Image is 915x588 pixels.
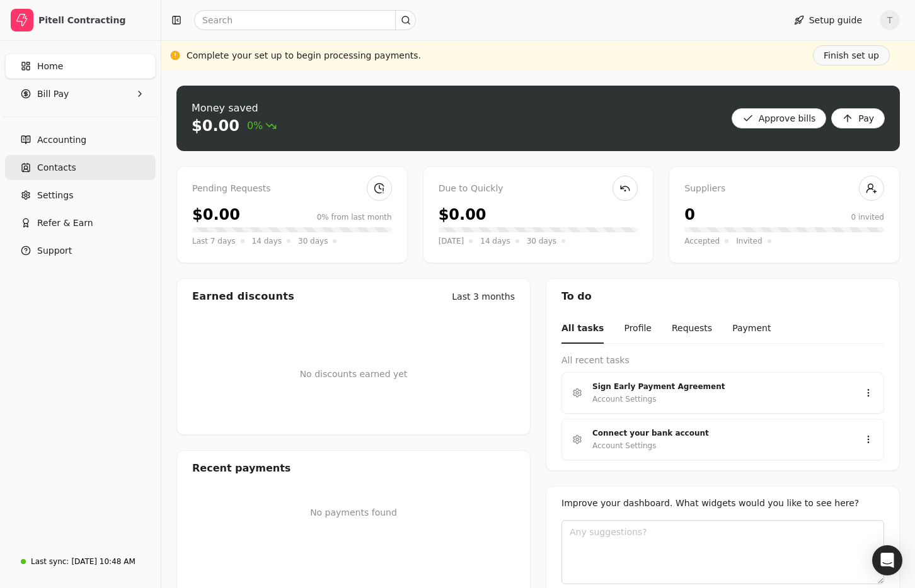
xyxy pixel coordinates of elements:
span: Invited [736,235,762,247]
div: Sign Early Payment Agreement [592,380,843,393]
button: Requests [672,314,712,344]
div: All recent tasks [561,354,884,367]
button: Bill Pay [5,81,156,106]
span: 0% [247,118,277,133]
button: Payment [732,314,771,344]
span: 14 days [480,235,510,247]
div: Account Settings [592,439,656,452]
button: Support [5,238,156,263]
button: All tasks [561,314,604,344]
a: Home [5,54,156,79]
span: Contacts [37,161,76,174]
a: Last sync:[DATE] 10:48 AM [5,550,156,573]
a: Settings [5,183,156,208]
span: Support [37,244,72,257]
div: Improve your dashboard. What widgets would you like to see here? [561,497,884,510]
div: Last 3 months [452,290,515,303]
div: 0% from last month [317,212,392,223]
input: Search [194,10,416,30]
div: Connect your bank account [592,427,843,439]
span: Settings [37,189,73,202]
div: To do [546,279,899,314]
div: Complete your set up to begin processing payments. [187,49,421,62]
div: $0.00 [192,203,240,226]
div: [DATE] 10:48 AM [71,556,135,567]
span: Bill Pay [37,88,69,101]
button: Refer & Earn [5,210,156,235]
div: 0 [684,203,695,226]
div: 0 invited [851,212,884,223]
span: Last 7 days [192,235,236,247]
span: 14 days [252,235,282,247]
div: $0.00 [192,116,239,136]
a: Accounting [5,127,156,152]
div: Money saved [192,101,277,116]
div: Suppliers [684,182,884,196]
button: Approve bills [732,108,827,128]
a: Contacts [5,155,156,180]
div: Last sync: [31,556,69,567]
button: Profile [624,314,652,344]
div: Due to Quickly [439,182,638,196]
div: No discounts earned yet [300,348,408,401]
button: Finish set up [813,45,890,65]
span: Accounting [37,133,86,147]
span: Accepted [684,235,720,247]
button: T [880,10,900,30]
div: $0.00 [439,203,486,226]
div: Pending Requests [192,182,392,196]
span: Home [37,60,63,73]
span: Refer & Earn [37,217,93,230]
p: No payments found [192,506,515,519]
div: Pitell Contracting [38,14,150,26]
span: 30 days [527,235,556,247]
div: Open Intercom Messenger [872,545,902,575]
div: Account Settings [592,393,656,405]
button: Setup guide [784,10,872,30]
button: Pay [831,108,885,128]
div: Recent payments [177,451,530,486]
span: 30 days [298,235,328,247]
div: Earned discounts [192,289,294,304]
span: [DATE] [439,235,464,247]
